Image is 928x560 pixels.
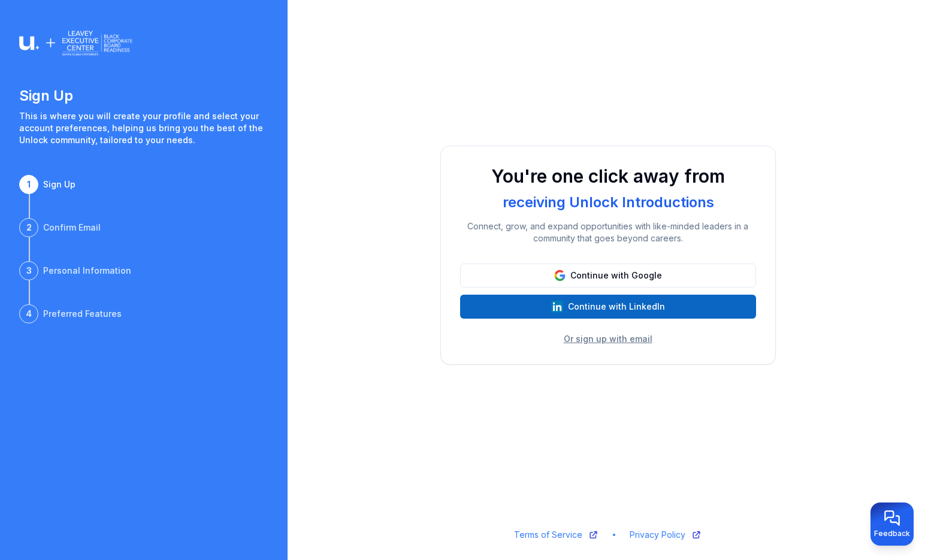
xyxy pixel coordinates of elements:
div: Preferred Features [43,308,122,320]
a: Terms of Service [514,529,598,541]
button: Continue with LinkedIn [460,295,756,319]
span: Feedback [874,529,910,538]
button: Or sign up with email [564,333,652,345]
div: Confirm Email [43,222,101,234]
div: 3 [19,261,38,280]
div: Sign Up [43,178,75,190]
h1: You're one click away from [460,165,756,187]
div: 1 [19,175,38,194]
button: Provide feedback [870,503,914,546]
img: Logo [19,29,132,57]
div: receiving Unlock Introductions [497,192,718,213]
p: This is where you will create your profile and select your account preferences, helping us bring ... [19,110,268,146]
div: 2 [19,218,38,237]
div: Personal Information [43,265,131,277]
div: 4 [19,304,38,323]
h1: Sign Up [19,86,268,105]
button: Continue with Google [460,264,756,287]
p: Connect, grow, and expand opportunities with like-minded leaders in a community that goes beyond ... [460,220,756,244]
a: Privacy Policy [630,529,702,541]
